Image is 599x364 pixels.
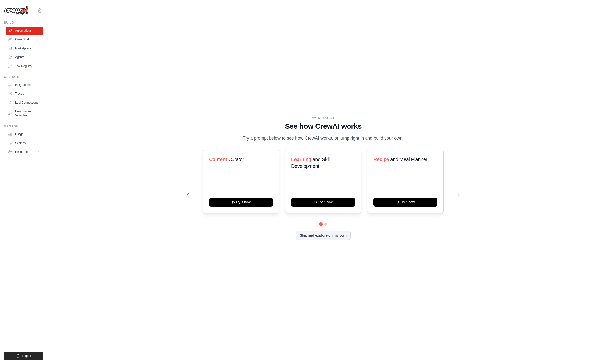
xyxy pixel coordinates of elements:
[187,122,460,131] h1: See how CrewAI works
[209,157,227,162] span: Content
[390,157,427,162] span: and Meal Planner
[6,36,43,43] a: Crew Studio
[6,148,43,156] button: Resources
[6,99,43,107] a: LLM Connections
[4,21,43,25] div: Build
[187,116,460,120] div: WALKTHROUGH
[209,198,273,207] button: Try it now
[6,90,43,98] a: Traces
[6,62,43,70] a: Tool Registry
[6,53,43,61] a: Agents
[4,75,43,79] div: Operate
[4,352,43,360] button: Logout
[296,231,351,240] button: Skip and explore on my own
[240,135,406,142] p: Try a prompt below to see how CrewAI works, or jump right in and build your own.
[22,354,31,358] span: Logout
[6,108,43,119] a: Environment Variables
[291,157,311,162] span: Learning
[6,139,43,147] a: Settings
[4,124,43,128] div: Manage
[291,157,330,169] span: and Skill Development
[6,130,43,138] a: Usage
[4,6,29,15] img: Logo
[373,157,389,162] span: Recipe
[574,340,599,364] iframe: Chat Widget
[228,157,244,162] span: Curator
[6,81,43,89] a: Integrations
[373,198,437,207] button: Try it now
[6,27,43,35] a: Automations
[6,44,43,52] a: Marketplace
[15,150,29,154] span: Resources
[291,198,355,207] button: Try it now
